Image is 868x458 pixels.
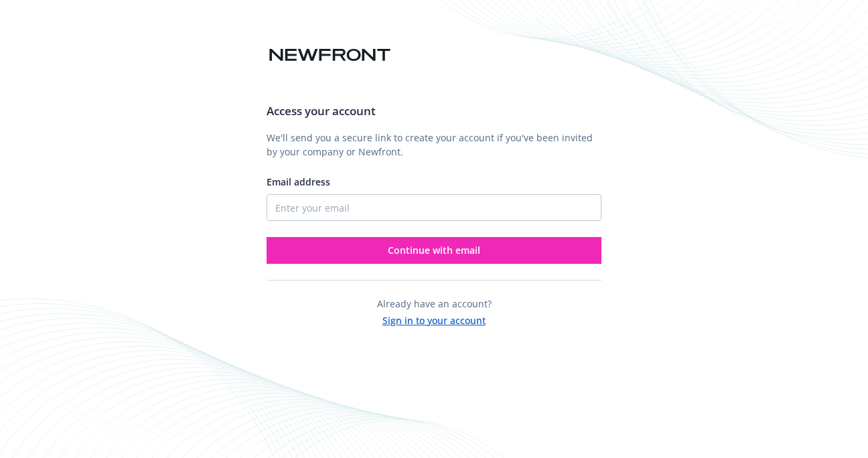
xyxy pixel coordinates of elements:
span: Already have an account? [377,297,492,310]
span: Continue with email [388,244,480,256]
p: We'll send you a secure link to create your account if you've been invited by your company or New... [267,131,601,159]
button: Sign in to your account [382,311,486,327]
button: Continue with email [267,237,601,264]
span: Email address [267,175,330,188]
h3: Access your account [267,102,601,120]
input: Enter your email [267,194,601,221]
img: Newfront logo [267,44,393,67]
